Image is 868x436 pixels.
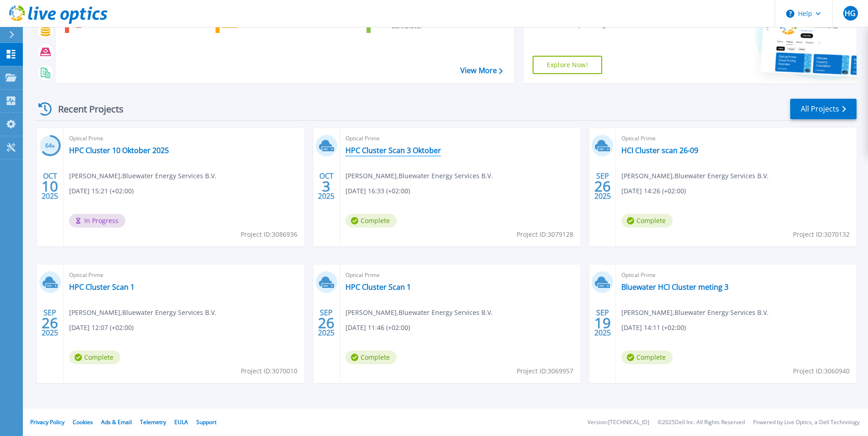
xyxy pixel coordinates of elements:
a: HPC Cluster Scan 1 [345,282,411,292]
span: In Progress [69,214,125,228]
a: Privacy Policy [30,418,65,426]
span: Project ID: 3070132 [793,229,850,239]
span: [DATE] 11:46 (+02:00) [345,323,410,333]
span: 10 [42,182,58,190]
span: Complete [621,214,673,228]
span: [PERSON_NAME] , Bluewater Energy Services B.V. [621,308,769,318]
a: HPC Cluster Scan 1 [69,282,135,292]
div: SEP 2025 [318,306,335,340]
span: Complete [69,351,120,364]
span: Optical Prime [621,270,851,280]
li: Version: [TECHNICAL_ID] [588,420,649,425]
span: [PERSON_NAME] , Bluewater Energy Services B.V. [345,308,493,318]
h3: 64 [39,141,61,151]
span: Complete [621,351,673,364]
div: Recent Projects [35,98,136,120]
a: EULA [174,418,188,426]
a: Bluewater HCI Cluster meting 3 [621,282,728,292]
span: Optical Prime [345,133,575,144]
span: [PERSON_NAME] , Bluewater Energy Services B.V. [621,171,769,181]
a: All Projects [790,99,857,119]
span: Optical Prime [345,270,575,280]
span: Optical Prime [69,270,299,280]
span: 3 [322,182,330,190]
span: [DATE] 16:33 (+02:00) [345,186,410,196]
div: SEP 2025 [594,306,611,340]
span: % [52,144,55,149]
a: Ads & Email [101,418,132,426]
span: [PERSON_NAME] , Bluewater Energy Services B.V. [345,171,493,181]
span: Optical Prime [69,133,299,144]
span: HG [845,10,856,17]
a: HPC Cluster Scan 3 Oktober [345,146,441,155]
div: OCT 2025 [41,170,59,203]
a: Cookies [73,418,93,426]
span: Project ID: 3079128 [517,229,573,239]
a: HPC Cluster 10 Oktober 2025 [69,146,169,155]
span: Project ID: 3086936 [241,229,297,239]
span: [DATE] 12:07 (+02:00) [69,323,134,333]
a: Support [196,418,216,426]
span: Complete [345,351,397,364]
a: Telemetry [140,418,166,426]
span: [DATE] 15:21 (+02:00) [69,186,134,196]
span: [PERSON_NAME] , Bluewater Energy Services B.V. [69,308,216,318]
span: 19 [594,319,611,327]
a: View More [460,66,503,75]
span: [DATE] 14:26 (+02:00) [621,186,686,196]
span: Project ID: 3069957 [517,366,573,376]
li: © 2025 Dell Inc. All Rights Reserved [658,420,745,425]
span: [PERSON_NAME] , Bluewater Energy Services B.V. [69,171,216,181]
div: SEP 2025 [41,306,59,340]
span: 26 [318,319,334,327]
div: OCT 2025 [318,170,335,203]
span: Project ID: 3060940 [793,366,850,376]
span: Optical Prime [621,133,851,144]
li: Powered by Live Optics, a Dell Technology [753,420,860,425]
span: [DATE] 14:11 (+02:00) [621,323,686,333]
a: HCI Cluster scan 26-09 [621,146,698,155]
a: Explore Now! [533,56,602,74]
span: 26 [594,182,611,190]
span: Project ID: 3070010 [241,366,297,376]
div: SEP 2025 [594,170,611,203]
span: 26 [42,319,58,327]
span: Complete [345,214,397,228]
